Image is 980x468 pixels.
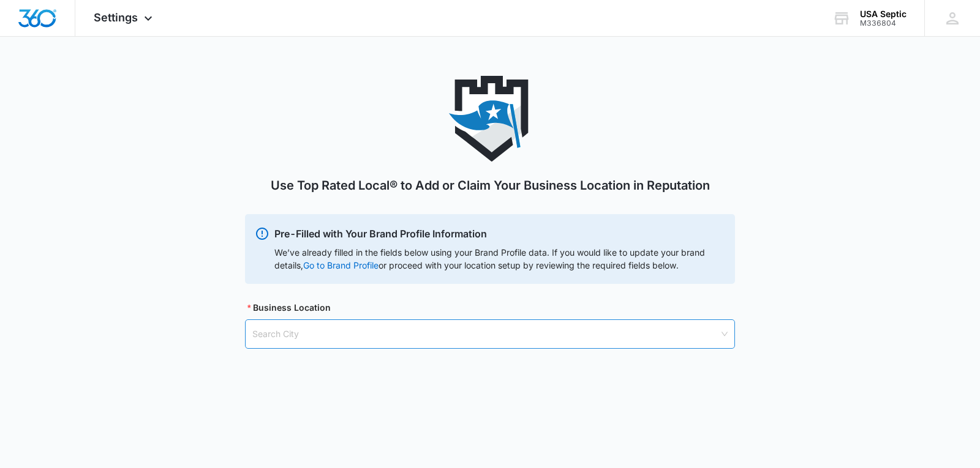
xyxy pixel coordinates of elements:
[247,301,331,314] label: Business Location
[447,76,533,162] img: Top Rated Local®
[274,226,725,241] p: Pre-Filled with Your Brand Profile Information
[271,176,710,195] h1: Use Top Rated Local® to Add or Claim Your Business Location in Reputation
[860,9,907,19] div: account name
[274,246,725,272] div: We’ve already filled in the fields below using your Brand Profile data. If you would like to upda...
[860,19,907,28] div: account id
[94,11,138,24] span: Settings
